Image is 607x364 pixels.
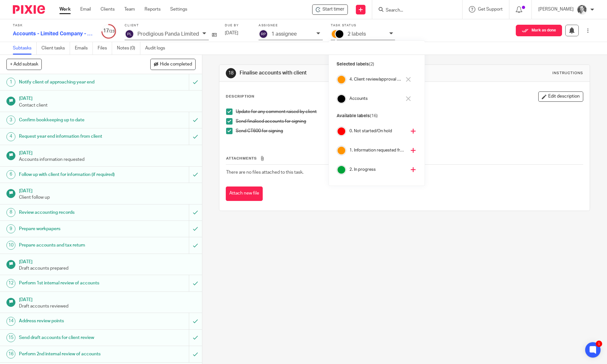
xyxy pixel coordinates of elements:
[6,116,15,125] div: 3
[109,30,115,33] small: /23
[19,208,128,217] h1: Review accounting records
[226,68,236,78] div: 18
[349,96,401,102] h4: Accounts
[596,341,602,347] div: 1
[6,170,15,179] div: 6
[145,6,161,13] a: Reports
[577,4,587,15] img: Rod%202%20Small.jpg
[160,62,192,67] span: Hide completed
[117,42,140,55] a: Notes (0)
[478,7,503,12] span: Get Support
[98,42,112,55] a: Files
[137,31,199,37] p: Prodigious Panda Limited
[19,102,196,108] p: Contact client
[236,108,583,115] p: Update for any comment raised by client
[271,31,297,37] p: 1 assignee
[19,186,196,194] h1: [DATE]
[19,94,196,102] h1: [DATE]
[19,349,128,359] h1: Perform 2nd internal review of accounts
[226,186,263,201] button: Attach new file
[349,167,406,173] h4: 2. In progress
[19,303,196,309] p: Draft accounts reviewed
[6,279,15,288] div: 12
[150,59,196,70] button: Hide completed
[226,170,303,175] span: There are no files attached to this task.
[6,78,15,87] div: 1
[331,23,395,28] label: Task status
[349,128,406,134] h4: 0. Not started/On hold
[80,6,91,13] a: Email
[19,77,128,87] h1: Notify client of approaching year end
[13,23,93,28] label: Task
[370,114,377,118] span: (16)
[347,31,366,37] p: 2 labels
[226,94,254,99] p: Description
[19,132,128,141] h1: Request year end information from client
[6,350,15,359] div: 16
[19,156,196,163] p: Accounts information requested
[145,42,170,55] a: Audit logs
[125,29,134,39] img: svg%3E
[538,91,583,102] button: Edit description
[41,42,70,55] a: Client tasks
[322,6,344,13] span: Start timer
[19,333,128,342] h1: Send draft accounts for client review
[101,6,115,13] a: Clients
[538,6,574,13] p: [PERSON_NAME]
[19,194,196,201] p: Client follow up
[125,23,217,28] label: Client
[6,317,15,326] div: 14
[19,170,128,179] h1: Follow up with client for information (if required)
[101,27,117,35] div: 17
[337,61,417,68] p: Selected labels
[349,147,406,153] h4: 1. Information requested from client
[337,113,417,119] p: Available labels
[13,42,37,55] a: Subtasks
[6,241,15,250] div: 10
[19,278,128,288] h1: Perform 1st internal review of accounts
[19,240,128,250] h1: Prepare accounts and tax return
[226,157,257,160] span: Attachments
[552,71,583,76] div: Instructions
[236,128,583,134] p: Send CT600 for signing
[19,316,128,326] h1: Address review points
[6,224,15,233] div: 9
[19,224,128,234] h1: Prepare workpapers
[240,70,418,76] h1: Finalise accounts with client
[6,208,15,217] div: 8
[19,265,196,272] p: Draft accounts prepared
[259,23,323,28] label: Assignee
[59,6,71,13] a: Work
[6,132,15,141] div: 4
[385,8,443,13] input: Search
[312,4,348,15] div: Prodigious Panda Limited - Accounts - Limited Company - 2025
[236,118,583,125] p: Send finalised accounts for signing
[225,23,251,28] label: Due by
[259,29,268,39] img: svg%3E
[19,115,128,125] h1: Confirm bookkeeping up to date
[124,6,135,13] a: Team
[19,148,196,156] h1: [DATE]
[532,28,556,33] span: Mark as done
[13,5,45,14] img: Pixie
[6,333,15,342] div: 15
[369,62,374,66] span: (2)
[225,31,238,35] span: [DATE]
[6,59,42,70] button: + Add subtask
[349,76,401,82] h4: 4. Client review/approval needed
[75,42,93,55] a: Emails
[516,25,562,36] button: Mark as done
[19,257,196,265] h1: [DATE]
[170,6,187,13] a: Settings
[19,295,196,303] h1: [DATE]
